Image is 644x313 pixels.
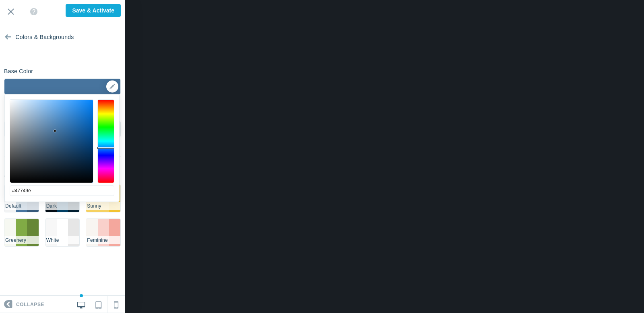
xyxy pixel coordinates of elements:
h6: Base Color [4,68,33,74]
li: Default [4,202,39,210]
li: #F8F5F1 [86,219,97,246]
li: #f4a79d [109,219,120,246]
li: White [45,236,80,244]
p: Choose a Palette [4,172,121,180]
li: #668736 [27,219,38,246]
li: Feminine [86,236,120,244]
li: Sunny [86,202,120,210]
li: #FFFFFF [57,219,68,246]
h6: Background [4,111,35,117]
li: #F6F8F1 [4,219,16,246]
li: Dark [45,202,80,210]
li: Greenery [4,236,39,244]
li: #81AB45 [16,219,27,246]
input: Save & Activate [66,4,121,17]
div: ▼ [4,79,120,99]
span: Colors & Backgrounds [15,22,74,52]
li: #e6e6e6 [68,219,79,246]
li: #F7F7F7 [45,219,57,246]
li: #F9D0CB [98,219,109,246]
span: Collapse [16,296,44,313]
